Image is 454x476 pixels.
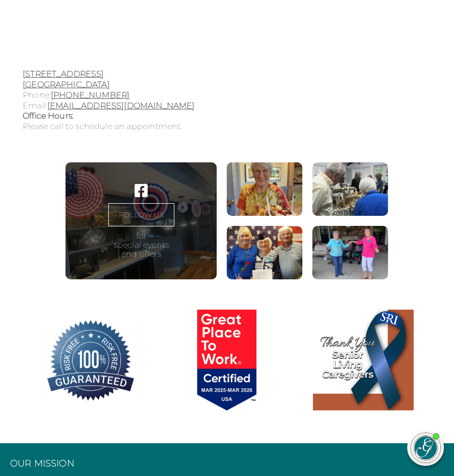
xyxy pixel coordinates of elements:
a: Thank You Senior Living Caregivers [295,310,431,413]
a: [EMAIL_ADDRESS][DOMAIN_NAME] [47,101,194,110]
h3: Our Mission [10,458,444,469]
a: FOLLOW US [108,203,174,226]
img: avatar [411,433,440,462]
img: 100% Risk Free Guarantee [40,310,141,410]
div: Please call to schedule an appointment. [23,111,431,132]
p: for special events and offers [114,231,169,258]
a: Visit our ' . $platform_name . ' page [135,183,148,198]
a: Great Place to Work [159,310,295,413]
p: Phone: Email: [23,90,431,111]
img: Thank You Senior Living Caregivers [313,310,414,410]
a: [STREET_ADDRESS][GEOGRAPHIC_DATA] [23,69,110,89]
strong: Office Hours: [23,111,74,121]
img: Great Place to Work [176,310,277,410]
a: [PHONE_NUMBER] [51,90,129,100]
a: 100% Risk Free Guarantee [23,310,159,413]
